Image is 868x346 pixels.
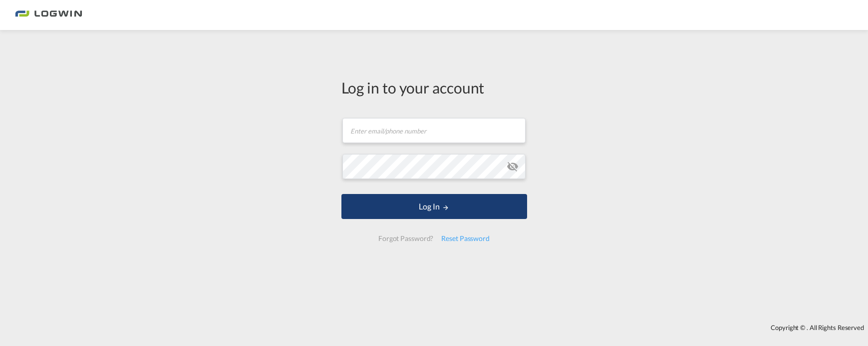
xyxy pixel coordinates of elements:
div: Forgot Password? [374,229,437,247]
input: Enter email/phone number [342,118,526,143]
div: Reset Password [437,229,494,247]
div: Log in to your account [341,77,527,98]
img: bc73a0e0d8c111efacd525e4c8ad7d32.png [15,4,82,26]
button: LOGIN [341,194,527,219]
md-icon: icon-eye-off [507,160,519,172]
